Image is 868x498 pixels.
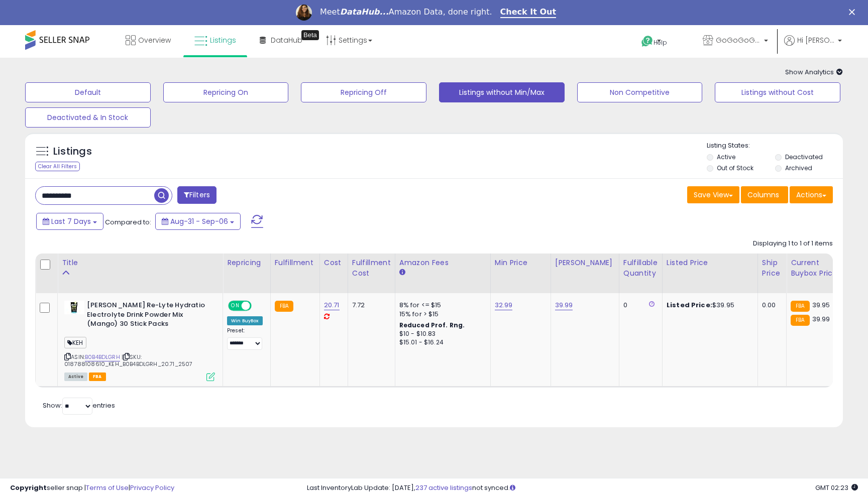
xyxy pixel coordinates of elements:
div: 15% for > $15 [399,310,483,319]
div: $39.95 [667,301,750,310]
span: OFF [250,302,266,310]
div: 0 [623,301,655,310]
b: Reduced Prof. Rng. [399,321,465,329]
label: Active [717,153,735,161]
div: Amazon Fees [399,258,486,268]
div: Cost [324,258,344,268]
b: [PERSON_NAME] Re-Lyte Hydratio Electrolyte Drink Powder Mix (Mango) 30 Stick Packs [87,301,209,331]
a: Help [633,28,687,58]
div: Preset: [227,327,263,350]
div: Fulfillable Quantity [623,258,658,279]
a: 32.99 [495,300,513,310]
span: Help [654,38,667,47]
span: Last 7 Days [51,216,91,226]
span: Hi [PERSON_NAME] [797,35,835,45]
i: Get Help [641,35,654,48]
button: Last 7 Days [36,213,103,230]
span: ON [229,302,242,310]
span: All listings currently available for purchase on Amazon [64,372,87,381]
small: Amazon Fees. [399,268,405,277]
a: Hi [PERSON_NAME] [784,35,842,58]
span: 39.95 [812,300,830,310]
span: Aug-31 - Sep-06 [170,216,228,226]
div: $10 - $10.83 [399,330,483,338]
button: Columns [741,186,788,203]
a: 20.71 [324,300,340,310]
a: DataHub [252,25,310,55]
div: ASIN: [64,301,215,380]
div: Fulfillment [275,258,315,268]
span: Show: entries [43,401,115,410]
div: Listed Price [667,258,753,268]
div: Meet Amazon Data, done right. [320,7,492,17]
h5: Listings [53,145,92,159]
span: Columns [747,190,779,200]
button: Listings without Cost [715,82,840,102]
span: Overview [138,35,171,45]
div: 8% for <= $15 [399,301,483,310]
label: Out of Stock [717,164,753,172]
span: 39.99 [812,314,830,324]
div: 7.72 [352,301,387,310]
div: Current Buybox Price [791,258,842,279]
div: Close [849,9,859,15]
i: DataHub... [340,7,389,17]
div: Tooltip anchor [301,30,319,40]
a: Settings [318,25,380,55]
button: Repricing On [163,82,289,102]
div: Displaying 1 to 1 of 1 items [753,239,833,248]
a: 39.99 [555,300,573,310]
div: Min Price [495,258,547,268]
div: Repricing [227,258,266,268]
button: Non Competitive [577,82,703,102]
a: Listings [187,25,244,55]
span: GoGoGoGoneLLC [716,35,761,45]
div: 0.00 [762,301,779,310]
span: Compared to: [105,217,151,227]
div: Win BuyBox [227,316,263,325]
div: Ship Price [762,258,782,279]
a: Check It Out [500,7,557,18]
span: DataHub [271,35,302,45]
label: Deactivated [785,153,823,161]
b: Listed Price: [667,300,712,310]
button: Listings without Min/Max [439,82,565,102]
div: Fulfillment Cost [352,258,391,279]
span: Listings [210,35,236,45]
p: Listing States: [707,141,842,151]
img: Profile image for Georgie [296,5,312,21]
a: Overview [118,25,178,55]
span: KEH [64,337,86,348]
small: FBA [791,301,809,312]
button: Deactivated & In Stock [25,107,151,128]
div: $15.01 - $16.24 [399,338,483,347]
button: Save View [687,186,739,203]
a: B0B4BDLGRH [85,353,120,361]
button: Default [25,82,151,102]
span: | SKU: 018788108610_KEH_B0B4BDLGRH_20.71_2507 [64,353,192,368]
div: Title [62,258,219,268]
button: Aug-31 - Sep-06 [155,213,241,230]
img: 41kQI4VxMZL._SL40_.jpg [64,301,84,314]
small: FBA [791,315,809,326]
button: Filters [177,186,216,204]
small: FBA [275,301,293,312]
span: FBA [89,372,106,381]
span: Show Analytics [785,67,843,77]
div: Clear All Filters [35,162,80,171]
a: GoGoGoGoneLLC [695,25,776,58]
button: Actions [790,186,833,203]
button: Repricing Off [301,82,426,102]
label: Archived [785,164,812,172]
div: [PERSON_NAME] [555,258,615,268]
